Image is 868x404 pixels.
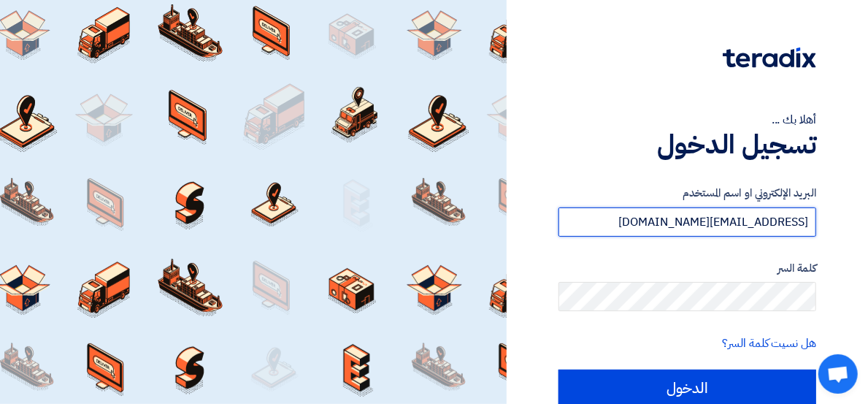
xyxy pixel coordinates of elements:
[558,260,816,277] label: كلمة السر
[723,335,816,352] a: هل نسيت كلمة السر؟
[818,354,858,394] div: Open chat
[723,47,816,68] img: Teradix logo
[558,111,816,129] div: أهلا بك ...
[558,207,816,237] input: أدخل بريد العمل الإلكتروني او اسم المستخدم الخاص بك ...
[558,185,816,202] label: البريد الإلكتروني او اسم المستخدم
[558,129,816,161] h1: تسجيل الدخول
